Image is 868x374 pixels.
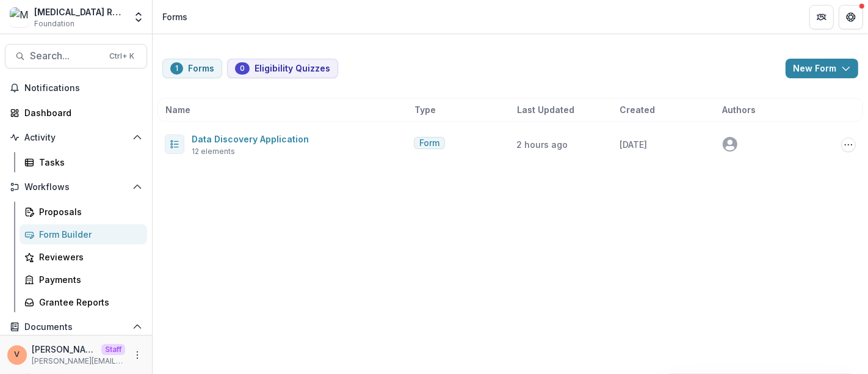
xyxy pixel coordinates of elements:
[34,5,125,18] div: [MEDICAL_DATA] Research Fund Workflow Sandbox
[517,139,568,150] span: 2 hours ago
[722,103,756,116] span: Authors
[10,7,29,27] img: Misophonia Research Fund Workflow Sandbox
[39,156,137,169] div: Tasks
[162,10,187,23] div: Forms
[620,103,655,116] span: Created
[32,356,125,367] p: [PERSON_NAME][EMAIL_ADDRESS][DOMAIN_NAME]
[107,50,137,63] div: Ctrl + K
[5,78,147,98] button: Notifications
[5,44,147,68] button: Search...
[414,103,436,116] span: Type
[162,59,222,78] button: Forms
[24,322,128,332] span: Documents
[20,202,147,222] a: Proposals
[101,344,125,355] p: Staff
[39,251,137,263] div: Reviewers
[723,137,737,152] svg: avatar
[809,5,834,29] button: Partners
[5,317,147,337] button: Open Documents
[5,128,147,147] button: Open Activity
[130,348,145,362] button: More
[20,224,147,244] a: Form Builder
[24,83,142,94] span: Notifications
[30,50,102,62] span: Search...
[39,205,137,218] div: Proposals
[419,138,439,148] span: Form
[20,247,147,267] a: Reviewers
[24,182,128,193] span: Workflows
[517,103,574,116] span: Last Updated
[841,137,856,152] button: Options
[20,292,147,312] a: Grantee Reports
[24,133,128,143] span: Activity
[24,106,137,119] div: Dashboard
[5,103,147,123] a: Dashboard
[20,269,147,290] a: Payments
[34,18,74,29] span: Foundation
[786,59,858,78] button: New Form
[15,351,20,359] div: Venkat
[32,343,96,356] p: [PERSON_NAME]
[227,59,338,78] button: Eligibility Quizzes
[620,139,647,150] span: [DATE]
[5,177,147,197] button: Open Workflows
[130,5,147,29] button: Open entity switcher
[175,64,178,73] span: 1
[39,296,137,309] div: Grantee Reports
[839,5,863,29] button: Get Help
[39,228,137,241] div: Form Builder
[157,8,192,26] nav: breadcrumb
[240,64,245,73] span: 0
[39,273,137,286] div: Payments
[192,134,309,144] a: Data Discovery Application
[192,146,235,157] span: 12 elements
[20,152,147,172] a: Tasks
[165,103,190,116] span: Name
